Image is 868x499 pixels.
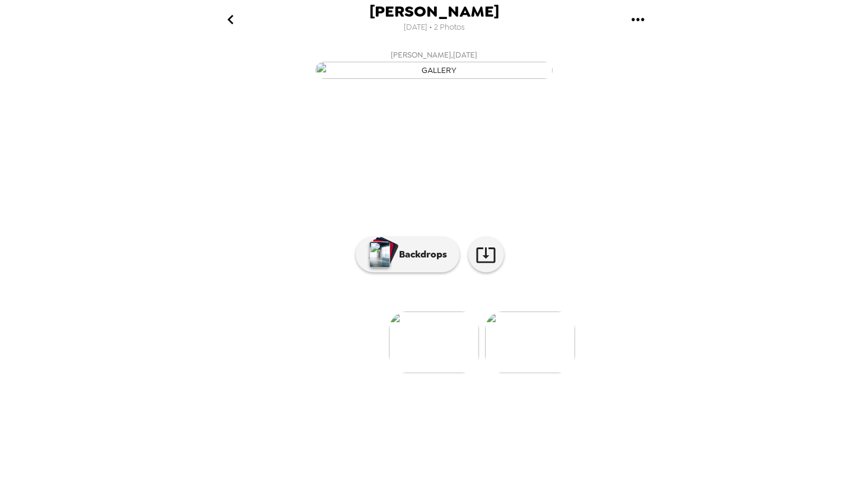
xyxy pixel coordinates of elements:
img: gallery [315,62,553,79]
button: Backdrops [356,237,459,272]
p: Backdrops [393,247,447,262]
span: [PERSON_NAME] , [DATE] [391,48,477,62]
img: gallery [389,312,479,373]
button: [PERSON_NAME],[DATE] [197,45,671,82]
span: [PERSON_NAME] [369,4,499,20]
span: [DATE] • 2 Photos [404,20,465,36]
img: gallery [485,312,575,373]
